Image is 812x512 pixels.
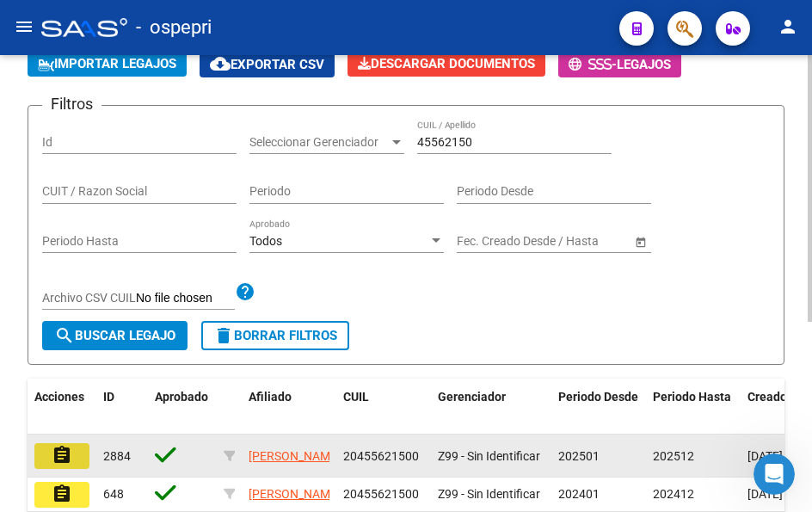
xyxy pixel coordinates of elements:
span: - ospepri [136,9,212,46]
datatable-header-cell: ID [96,379,148,435]
span: Periodo Desde [558,390,638,404]
span: Aprobado [155,390,208,404]
button: Exportar CSV [200,51,335,77]
datatable-header-cell: Periodo Desde [551,379,646,435]
input: Fecha inicio [457,234,520,249]
span: [DATE] [747,449,783,463]
span: Gerenciador [438,390,506,404]
span: IMPORTAR LEGAJOS [38,56,176,71]
span: 20455621500 [343,449,419,463]
mat-icon: assignment [52,445,72,466]
span: 20455621500 [343,487,419,501]
mat-icon: help [235,281,255,302]
span: Legajos [617,57,671,72]
datatable-header-cell: Gerenciador [431,379,551,435]
mat-icon: search [54,325,75,346]
datatable-header-cell: CUIL [336,379,431,435]
span: Descargar Documentos [358,56,535,71]
datatable-header-cell: Afiliado [242,379,336,435]
span: [PERSON_NAME] [249,449,341,463]
span: ID [103,390,114,404]
span: Periodo Hasta [653,390,731,404]
span: 202501 [558,449,600,463]
span: Todos [249,234,282,248]
span: - [569,57,617,72]
span: [PERSON_NAME] [249,487,341,501]
input: Archivo CSV CUIL [136,291,235,306]
span: Exportar CSV [210,57,324,72]
button: IMPORTAR LEGAJOS [28,51,187,77]
button: Open calendar [631,232,649,250]
button: Descargar Documentos [348,51,545,77]
span: [DATE] [747,487,783,501]
datatable-header-cell: Aprobado [148,379,217,435]
span: 202512 [653,449,694,463]
span: Z99 - Sin Identificar [438,449,540,463]
span: Seleccionar Gerenciador [249,135,389,150]
span: Archivo CSV CUIL [42,291,136,305]
span: Z99 - Sin Identificar [438,487,540,501]
datatable-header-cell: Periodo Hasta [646,379,741,435]
span: 648 [103,487,124,501]
button: Borrar Filtros [201,321,349,350]
datatable-header-cell: Acciones [28,379,96,435]
span: 2884 [103,449,131,463]
mat-icon: assignment [52,484,72,504]
span: 202401 [558,487,600,501]
mat-icon: person [778,16,798,37]
span: CUIL [343,390,369,404]
button: Buscar Legajo [42,321,188,350]
mat-icon: menu [14,16,34,37]
span: Buscar Legajo [54,328,175,343]
mat-icon: cloud_download [210,53,231,74]
mat-icon: delete [213,325,234,346]
button: -Legajos [558,51,681,77]
input: Fecha fin [534,234,618,249]
span: Creado [747,390,787,404]
span: Afiliado [249,390,292,404]
span: Acciones [34,390,84,404]
h3: Filtros [42,92,101,116]
span: 202412 [653,487,694,501]
iframe: Intercom live chat [754,453,795,495]
span: Borrar Filtros [213,328,337,343]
